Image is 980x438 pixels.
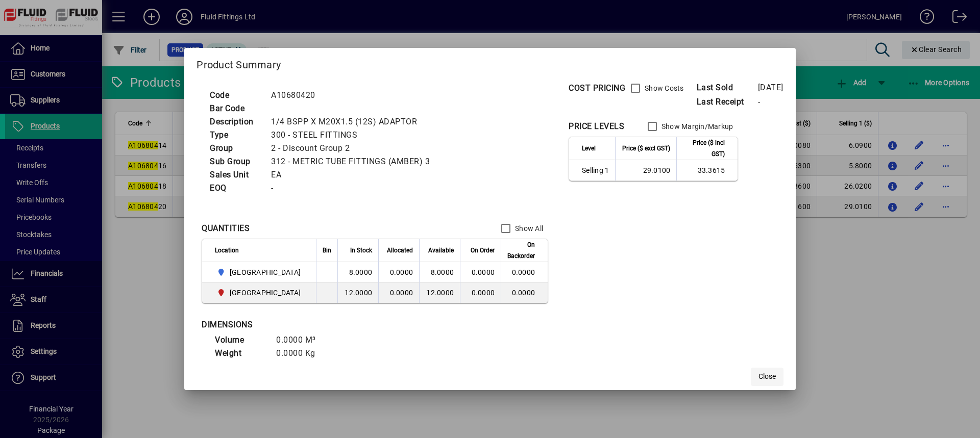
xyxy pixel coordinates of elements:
td: EA [266,168,442,182]
td: 8.0000 [337,262,378,282]
button: Close [751,368,783,386]
div: COST PRICING [569,82,625,94]
div: QUANTITIES [202,222,250,235]
td: Bar Code [205,102,266,115]
td: 8.0000 [419,262,460,282]
span: CHRISTCHURCH [215,287,305,299]
span: [GEOGRAPHIC_DATA] [230,288,301,298]
td: Weight [210,347,271,360]
td: 312 - METRIC TUBE FITTINGS (AMBER) 3 [266,155,442,168]
td: Code [205,89,266,102]
td: 29.0100 [615,160,676,181]
td: - [266,182,442,195]
td: 0.0000 M³ [271,333,332,347]
td: 0.0000 [378,282,419,303]
span: Price ($ excl GST) [622,143,670,154]
td: 1/4 BSPP X M20X1.5 (12S) ADAPTOR [266,115,442,128]
td: 0.0000 Kg [271,347,332,360]
span: Level [582,143,596,154]
span: Last Receipt [697,96,758,108]
td: Type [205,128,266,142]
td: 12.0000 [337,282,378,303]
span: Selling 1 [582,165,609,175]
td: 2 - Discount Group 2 [266,142,442,155]
span: 0.0000 [472,268,495,276]
span: [GEOGRAPHIC_DATA] [230,267,301,277]
td: 0.0000 [501,282,548,303]
span: On Backorder [507,239,535,262]
span: Location [215,245,239,256]
td: Volume [210,333,271,347]
td: Sales Unit [205,168,266,182]
span: AUCKLAND [215,266,305,278]
td: Sub Group [205,155,266,168]
label: Show All [513,223,543,234]
td: 12.0000 [419,282,460,303]
span: - [758,97,761,107]
td: EOQ [205,182,266,195]
span: Close [758,371,776,382]
span: 0.0000 [472,289,495,297]
span: Available [428,245,454,256]
label: Show Costs [643,83,684,93]
span: In Stock [350,245,372,256]
span: Bin [323,245,331,256]
td: 0.0000 [501,262,548,282]
span: [DATE] [758,83,783,92]
label: Show Margin/Markup [659,121,733,132]
td: 0.0000 [378,262,419,282]
div: DIMENSIONS [202,319,457,331]
h2: Product Summary [184,48,795,78]
td: Description [205,115,266,128]
td: A10680420 [266,89,442,102]
span: Last Sold [697,82,758,94]
div: PRICE LEVELS [569,120,624,133]
td: 300 - STEEL FITTINGS [266,128,442,142]
span: Allocated [387,245,413,256]
td: Group [205,142,266,155]
span: Price ($ incl GST) [683,137,725,160]
span: On Order [471,245,495,256]
td: 33.3615 [676,160,738,181]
